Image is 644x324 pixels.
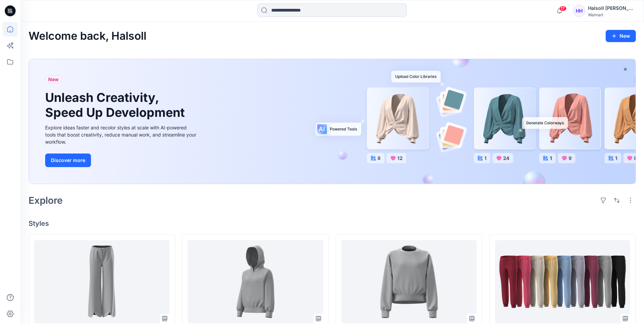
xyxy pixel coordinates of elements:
button: Discover more [45,154,91,167]
h1: Unleash Creativity, Speed Up Development [45,90,188,120]
span: 17 [559,6,567,11]
div: HH [573,5,585,17]
a: TBA_ AW CORE FLEECE BOTTOM [495,240,630,323]
h4: Styles [29,219,636,228]
h2: Explore [29,195,63,206]
div: Walmart [588,12,636,17]
button: New [606,30,636,42]
a: TBA WA WIDE LEG PANTS [34,240,169,323]
a: Discover more [45,154,198,167]
span: New [48,75,59,84]
h2: Welcome back, Halsoll [29,30,146,42]
div: Halsoll [PERSON_NAME] Girls Design Team [588,4,636,12]
div: Explore ideas faster and recolor styles at scale with AI-powered tools that boost creativity, red... [45,124,198,145]
a: TBA WA SWEATSHIRT [342,240,477,323]
a: TBA WA OVERSIZED ZIP UP HOODIE [188,240,323,323]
